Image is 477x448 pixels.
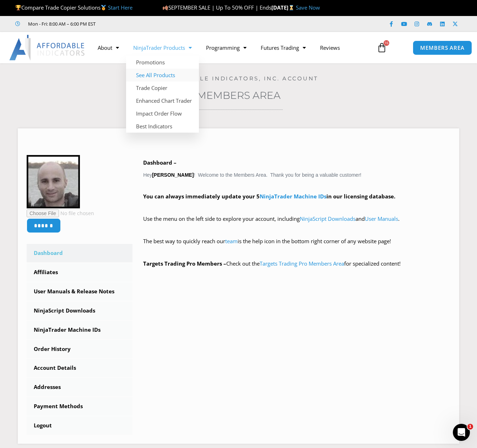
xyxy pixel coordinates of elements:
nav: Menu [91,39,372,56]
a: 16 [366,37,397,58]
a: Best Indicators [126,120,199,133]
a: NinjaTrader Products [126,39,199,56]
a: MEMBERS AREA [413,41,472,55]
a: team [225,238,238,245]
a: Affiliates [27,263,132,282]
p: The best way to quickly reach our is the help icon in the bottom right corner of any website page! [143,236,450,256]
ul: NinjaTrader Products [126,56,199,133]
iframe: Intercom live chat [453,424,470,441]
a: Save Now [296,4,320,11]
a: Order History [27,340,132,358]
img: 🍂 [163,5,168,10]
a: Addresses [27,378,132,396]
strong: You can always immediately update your 5 in our licensing database. [143,193,395,200]
span: 1 [467,424,473,430]
strong: [DATE] [271,4,296,11]
span: Compare Trade Copier Solutions [15,4,132,11]
p: Check out the for specialized content! [143,259,450,269]
a: Promotions [126,56,199,69]
a: NinjaScript Downloads [27,302,132,320]
nav: Account pages [27,244,132,434]
iframe: Customer reviews powered by Trustpilot [105,20,212,27]
span: 16 [384,40,389,46]
a: User Manuals [365,215,398,222]
strong: Targets Trading Pro Members – [143,260,226,267]
a: Programming [199,39,254,56]
a: Impact Order Flow [126,107,199,120]
div: Hey ! Welcome to the Members Area. Thank you for being a valuable customer! [143,158,450,269]
a: Targets Trading Pro Members Area [260,260,344,267]
span: Mon - Fri: 8:00 AM – 6:00 PM EST [26,20,96,28]
a: Members Area [197,89,281,101]
a: Dashboard [27,244,132,262]
a: NinjaTrader Machine IDs [260,193,326,200]
span: SEPTEMBER SALE | Up To 50% OFF | Ends [162,4,271,11]
span: MEMBERS AREA [420,45,465,50]
p: Use the menu on the left side to explore your account, including and . [143,214,450,234]
a: Enhanced Chart Trader [126,94,199,107]
strong: [PERSON_NAME] [152,172,194,178]
a: Affordable Indicators, Inc. Account [158,75,319,82]
a: Futures Trading [254,39,313,56]
a: Account Details [27,359,132,377]
a: NinjaTrader Machine IDs [27,321,132,339]
img: ⌛ [289,5,294,10]
a: Logout [27,416,132,435]
a: See All Products [126,69,199,81]
img: LogoAI | Affordable Indicators – NinjaTrader [9,35,86,60]
a: User Manuals & Release Notes [27,282,132,301]
a: Start Here [108,4,132,11]
img: 71d51b727fd0980defc0926a584480a80dca29e5385b7c6ff19b9310cf076714 [27,155,80,208]
a: Payment Methods [27,397,132,416]
a: Trade Copier [126,81,199,94]
img: 🏆 [16,5,21,10]
a: NinjaScript Downloads [300,215,356,222]
b: Dashboard – [143,159,177,166]
a: Reviews [313,39,347,56]
a: About [91,39,126,56]
img: 🥇 [101,5,106,10]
